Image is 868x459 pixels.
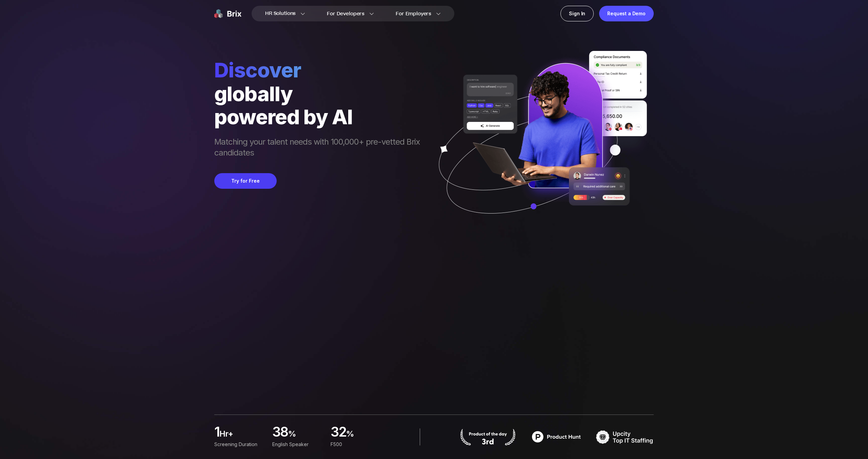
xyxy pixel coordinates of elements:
div: powered by AI [214,105,427,128]
button: Try for Free [214,173,277,189]
span: Matching your talent needs with 100,000+ pre-vetted Brix candidates [214,136,427,160]
span: For Employers [396,10,431,17]
img: TOP IT STAFFING [596,428,654,445]
div: English Speaker [272,441,322,448]
span: hr+ [219,428,264,442]
span: For Developers [327,10,364,17]
div: globally [214,82,427,105]
span: Discover [214,58,427,82]
span: 32 [331,426,347,439]
span: % [288,428,322,442]
img: product hunt badge [459,428,517,445]
div: F500 [331,441,380,448]
img: ai generate [427,51,654,234]
span: % [346,428,380,442]
span: 1 [214,426,219,439]
span: 38 [272,426,288,439]
span: HR Solutions [265,8,296,19]
div: Screening duration [214,441,264,448]
a: Sign In [560,6,594,21]
img: product hunt badge [528,428,585,445]
a: Request a Demo [599,6,654,21]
